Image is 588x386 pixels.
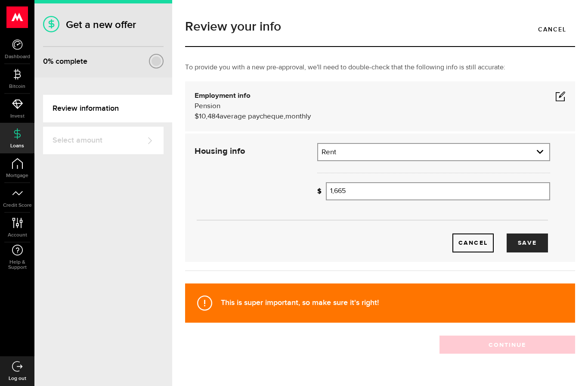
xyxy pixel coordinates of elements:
b: Employment info [195,92,251,100]
button: Open LiveChat chat widget [7,3,33,29]
div: % complete [43,54,87,69]
button: Save [507,233,548,252]
strong: This is super important, so make sure it's right! [221,298,379,307]
span: $10,484 [195,113,220,120]
a: Cancel [452,233,494,252]
span: Pension [195,103,220,110]
span: monthly [285,113,311,120]
h1: Review your info [185,20,575,33]
strong: Housing info [195,147,245,156]
span: average paycheque, [220,113,285,120]
a: Review information [43,95,172,122]
a: Cancel [529,20,575,38]
h1: Get a new offer [43,19,164,31]
button: Continue [439,336,575,354]
a: Select amount [43,127,164,154]
p: To provide you with a new pre-approval, we'll need to double-check that the following info is sti... [185,62,575,73]
span: 0 [43,57,48,66]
